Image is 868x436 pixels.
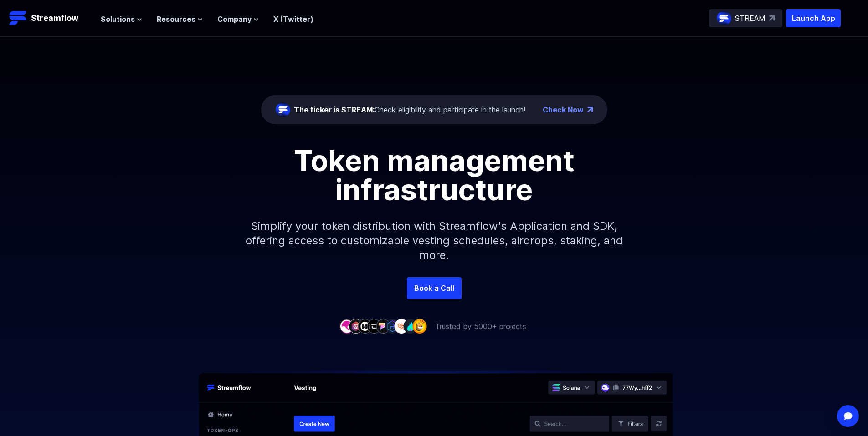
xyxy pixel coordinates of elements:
[769,15,775,21] img: top-right-arrow.svg
[229,146,639,204] h1: Token management infrastructure
[587,107,593,112] img: top-right-arrow.png
[709,9,782,27] a: STREAM
[276,102,290,117] img: streamflow-logo-circle.png
[735,13,765,24] p: STREAM
[435,321,526,332] p: Trusted by 5000+ projects
[294,105,375,114] span: The ticker is STREAM:
[217,14,259,25] button: Company
[294,104,525,115] div: Check eligibility and participate in the launch!
[837,405,859,427] div: Open Intercom Messenger
[349,319,363,333] img: company-2
[376,319,390,333] img: company-5
[403,319,418,333] img: company-8
[407,277,462,299] a: Book a Call
[157,14,203,25] button: Resources
[385,319,400,333] img: company-6
[412,319,427,333] img: company-9
[9,9,27,27] img: Streamflow Logo
[543,104,584,115] a: Check Now
[394,319,409,333] img: company-7
[717,11,731,25] img: streamflow-logo-circle.png
[101,14,142,25] button: Solutions
[101,14,135,25] span: Solutions
[238,204,630,277] p: Simplify your token distribution with Streamflow's Application and SDK, offering access to custom...
[367,319,381,333] img: company-4
[339,319,354,333] img: company-1
[31,12,78,25] p: Streamflow
[786,9,841,27] button: Launch App
[9,9,92,27] a: Streamflow
[358,319,372,333] img: company-3
[273,15,313,24] a: X (Twitter)
[217,14,252,25] span: Company
[157,14,195,25] span: Resources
